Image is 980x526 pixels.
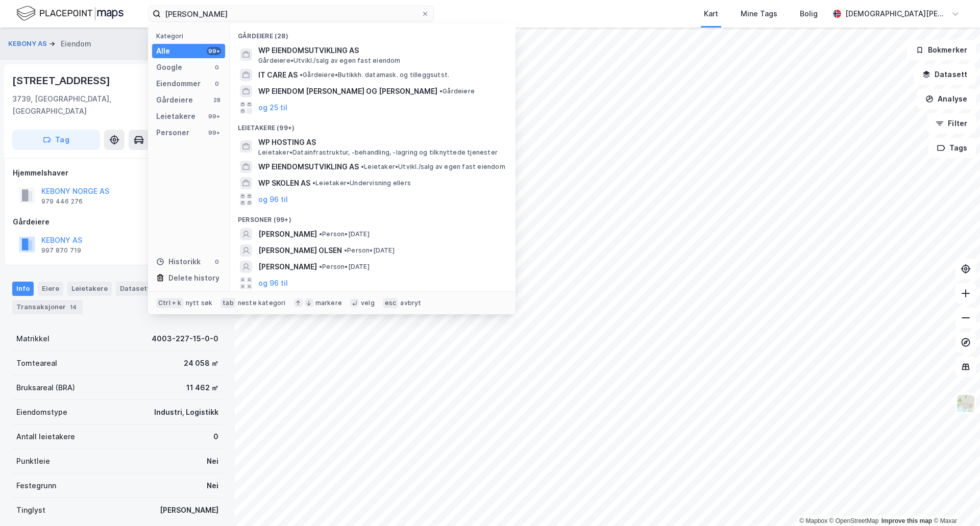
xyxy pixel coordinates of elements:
[319,263,322,270] span: •
[16,333,50,345] div: Matrikkel
[207,129,221,137] div: 99+
[213,258,221,266] div: 0
[258,136,503,148] span: WP HOSTING AS
[156,32,225,40] div: Kategori
[258,261,317,273] span: [PERSON_NAME]
[12,300,83,314] div: Transaksjoner
[704,8,718,20] div: Kart
[156,94,193,106] div: Gårdeiere
[258,57,401,65] span: Gårdeiere • Utvikl./salg av egen fast eiendom
[258,148,498,157] span: Leietaker • Datainfrastruktur, -behandling, -lagring og tilknyttede tjenester
[161,6,421,21] input: Søk på adresse, matrikkel, gårdeiere, leietakere eller personer
[152,333,218,345] div: 4003-227-15-0-0
[400,299,421,307] div: avbryt
[16,406,67,418] div: Eiendomstype
[12,93,178,117] div: 3739, [GEOGRAPHIC_DATA], [GEOGRAPHIC_DATA]
[16,357,57,369] div: Tomteareal
[383,298,399,308] div: esc
[16,504,45,516] div: Tinglyst
[258,193,288,206] button: og 96 til
[312,179,315,187] span: •
[156,298,184,308] div: Ctrl + k
[361,299,375,307] div: velg
[156,61,182,73] div: Google
[220,298,236,308] div: tab
[845,8,947,20] div: [DEMOGRAPHIC_DATA][PERSON_NAME]
[800,8,818,20] div: Bolig
[61,38,91,50] div: Eiendom
[258,244,342,257] span: [PERSON_NAME] OLSEN
[929,477,980,526] div: Kontrollprogram for chat
[16,382,75,394] div: Bruksareal (BRA)
[213,96,221,104] div: 28
[41,197,83,206] div: 979 446 276
[929,477,980,526] iframe: Chat Widget
[344,246,395,255] span: Person • [DATE]
[881,517,932,524] a: Improve this map
[168,272,219,284] div: Delete history
[315,299,342,307] div: markere
[156,78,201,90] div: Eiendommer
[156,110,195,122] div: Leietakere
[213,63,221,71] div: 0
[68,302,79,312] div: 14
[230,24,516,42] div: Gårdeiere (28)
[230,208,516,226] div: Personer (99+)
[258,277,288,289] button: og 96 til
[16,431,75,443] div: Antall leietakere
[8,39,49,49] button: KEBONY AS
[258,69,298,81] span: IT CARE AS
[258,102,287,114] button: og 25 til
[207,112,221,120] div: 99+
[116,282,154,296] div: Datasett
[361,163,364,170] span: •
[319,230,370,238] span: Person • [DATE]
[917,89,976,109] button: Analyse
[13,167,222,179] div: Hjemmelshaver
[741,8,777,20] div: Mine Tags
[829,517,879,524] a: OpenStreetMap
[16,480,56,492] div: Festegrunn
[312,179,411,187] span: Leietaker • Undervisning ellers
[439,87,443,95] span: •
[439,87,475,95] span: Gårdeiere
[213,80,221,88] div: 0
[258,161,359,173] span: WP EIENDOMSUTVIKLING AS
[361,163,505,171] span: Leietaker • Utvikl./salg av egen fast eiendom
[238,299,286,307] div: neste kategori
[230,116,516,134] div: Leietakere (99+)
[184,357,218,369] div: 24 058 ㎡
[928,138,976,158] button: Tags
[258,228,317,240] span: [PERSON_NAME]
[799,517,827,524] a: Mapbox
[156,45,170,57] div: Alle
[12,72,112,89] div: [STREET_ADDRESS]
[300,71,303,79] span: •
[38,282,63,296] div: Eiere
[207,47,221,55] div: 99+
[13,216,222,228] div: Gårdeiere
[16,455,50,467] div: Punktleie
[258,177,310,189] span: WP SKOLEN AS
[344,246,347,254] span: •
[12,282,34,296] div: Info
[41,246,81,255] div: 997 870 719
[914,64,976,85] button: Datasett
[300,71,449,79] span: Gårdeiere • Butikkh. datamask. og tilleggsutst.
[207,455,218,467] div: Nei
[258,44,503,57] span: WP EIENDOMSUTVIKLING AS
[16,5,124,22] img: logo.f888ab2527a4732fd821a326f86c7f29.svg
[258,85,437,97] span: WP EIENDOM [PERSON_NAME] OG [PERSON_NAME]
[927,113,976,134] button: Filter
[207,480,218,492] div: Nei
[156,127,189,139] div: Personer
[154,406,218,418] div: Industri, Logistikk
[956,394,975,413] img: Z
[186,299,213,307] div: nytt søk
[319,263,370,271] span: Person • [DATE]
[160,504,218,516] div: [PERSON_NAME]
[186,382,218,394] div: 11 462 ㎡
[67,282,112,296] div: Leietakere
[12,130,100,150] button: Tag
[319,230,322,238] span: •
